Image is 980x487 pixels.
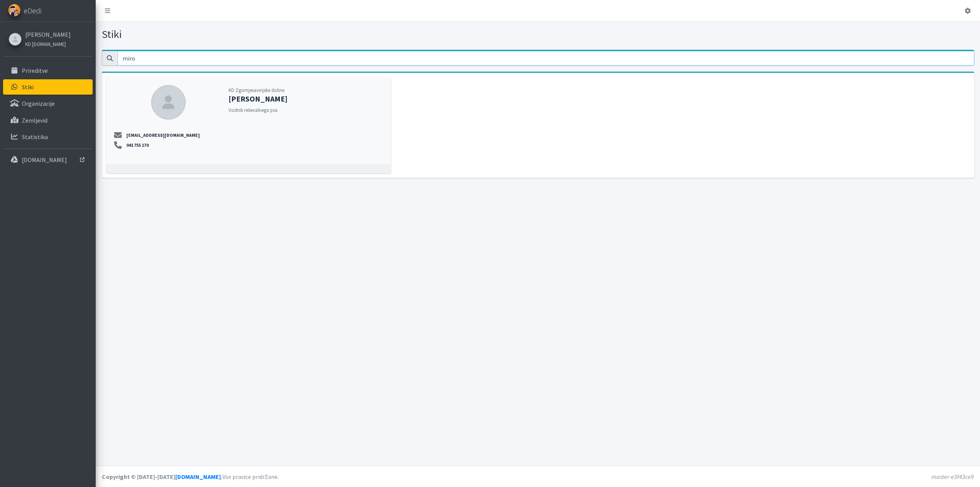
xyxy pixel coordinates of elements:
small: KD [DOMAIN_NAME] [25,41,66,47]
p: [DOMAIN_NAME] [22,156,67,164]
img: eDedi [8,4,21,16]
strong: [PERSON_NAME] [229,94,287,103]
a: Organizacije [3,96,93,111]
strong: Copyright © [DATE]-[DATE] . [102,473,222,480]
a: Statistika [3,129,93,144]
input: Išči [118,51,974,66]
a: Prireditve [3,63,93,78]
p: Statistika [22,133,48,141]
span: eDedi [24,5,41,16]
a: Stiki [3,79,93,95]
p: Zemljevid [22,116,47,124]
a: KD [DOMAIN_NAME] [25,39,71,48]
em: master-e3f43ce9 [931,473,974,480]
p: Stiki [22,83,34,91]
small: KD Zgornjesavinjske doline [229,87,284,93]
a: Zemljevid [3,113,93,128]
a: [DOMAIN_NAME] [175,473,221,480]
a: 041 755 170 [125,142,151,149]
a: [EMAIL_ADDRESS][DOMAIN_NAME] [125,132,202,139]
a: [PERSON_NAME] [25,30,71,39]
h1: Stiki [102,28,535,41]
small: Vodnik reševalnega psa [229,107,278,113]
p: Prireditve [22,67,48,74]
a: [DOMAIN_NAME] [3,152,93,167]
p: Organizacije [22,100,55,107]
